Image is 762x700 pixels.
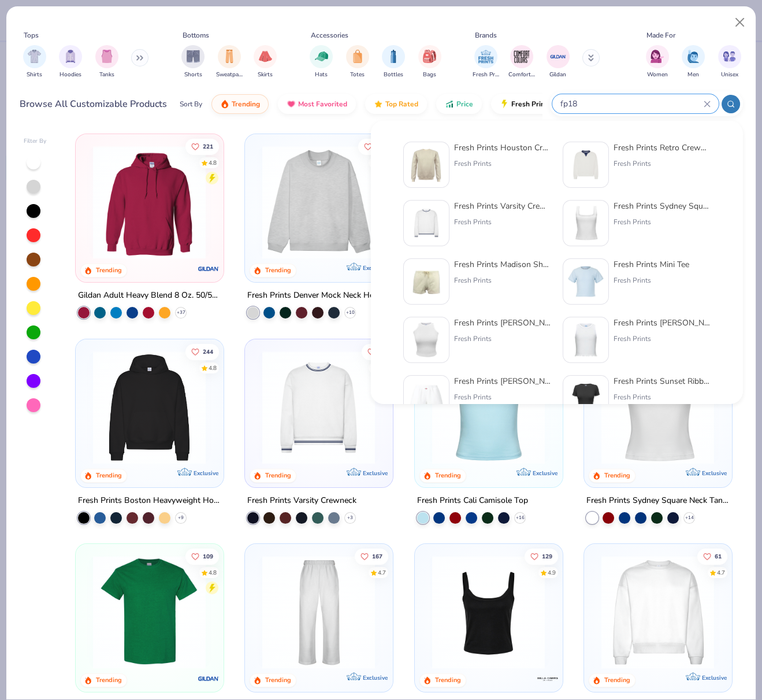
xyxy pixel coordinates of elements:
img: most_fav.gif [287,99,296,109]
img: 4d4398e1-a86f-4e3e-85fd-b9623566810e [257,350,381,464]
button: filter button [382,45,405,79]
img: Unisex Image [723,50,736,63]
div: Fresh Prints Sunset Ribbed T-shirt [614,375,711,387]
div: Sort By [180,99,202,109]
span: Gildan [549,71,566,79]
div: Made For [646,30,675,40]
div: 4.9 [548,568,556,577]
img: Gildan logo [196,257,220,280]
div: filter for Hoodies [59,45,82,79]
div: filter for Shirts [23,45,46,79]
input: Try "T-Shirt" [559,97,704,110]
div: Fresh Prints Retro Crewneck [614,142,711,154]
button: Fresh Prints Flash [491,94,625,114]
button: Like [185,343,219,360]
img: f8659b9a-ffcf-4c66-8fab-d697857cb3ac [408,147,444,183]
img: db319196-8705-402d-8b46-62aaa07ed94f [87,555,211,669]
span: Exclusive [363,673,388,681]
span: Bags [423,71,436,79]
span: Exclusive [193,469,218,476]
div: Fresh Prints [454,275,551,286]
span: 61 [715,553,722,559]
div: Fresh Prints [614,158,711,169]
button: filter button [418,45,441,79]
img: 01756b78-01f6-4cc6-8d8a-3c30c1a0c8ac [87,146,211,259]
div: filter for Shorts [181,45,205,79]
div: filter for Bottles [382,45,405,79]
button: filter button [95,45,118,79]
button: filter button [346,45,369,79]
img: Men Image [687,50,700,63]
button: filter button [682,45,705,79]
img: Tanks Image [101,50,113,63]
div: filter for Tanks [95,45,118,79]
div: filter for Bags [418,45,441,79]
img: Hats Image [315,50,328,63]
span: Unisex [721,71,738,79]
button: Like [697,548,727,564]
div: Fresh Prints Madison Shorts [454,258,551,271]
img: trending.gif [220,99,229,109]
span: Fresh Prints [473,71,499,79]
div: Fresh Prints Cali Camisole Top [417,493,528,508]
img: Shirts Image [28,50,41,63]
div: Fresh Prints [614,217,711,227]
button: Like [358,138,388,154]
button: filter button [718,45,741,79]
img: 91acfc32-fd48-4d6b-bdad-a4c1a30ac3fc [87,350,211,464]
div: Fresh Prints Sydney Square Neck Tank Top [586,493,730,508]
button: Most Favorited [278,94,356,114]
div: Fresh Prints [454,334,551,344]
div: filter for Skirts [254,45,277,79]
div: Fresh Prints Boston Heavyweight Hoodie [78,493,221,508]
span: 109 [203,553,213,559]
button: Like [355,548,388,564]
img: Bags Image [423,50,436,63]
span: Exclusive [702,673,727,681]
div: Browse All Customizable Products [20,97,167,111]
span: 129 [542,553,552,559]
div: Fresh Prints [PERSON_NAME] Top [614,317,711,329]
button: filter button [254,45,277,79]
div: Fresh Prints [614,392,711,402]
span: Fresh Prints Flash [511,99,571,109]
img: Hoodies Image [64,50,77,63]
img: 8af284bf-0d00-45ea-9003-ce4b9a3194ad [426,555,551,669]
button: filter button [59,45,82,79]
img: f5d85501-0dbb-4ee4-b115-c08fa3845d83 [257,146,381,259]
span: + 3 [347,514,353,521]
div: filter for Men [682,45,705,79]
div: Fresh Prints [614,334,711,344]
img: c7959168-479a-4259-8c5e-120e54807d6b [211,555,336,669]
img: Women Image [651,50,664,63]
div: filter for Hats [310,45,333,79]
button: Close [729,12,751,34]
button: filter button [473,45,499,79]
span: 244 [203,349,213,354]
img: Gildan logo [196,666,220,690]
div: Fresh Prints [614,275,689,286]
span: Shirts [27,71,42,79]
div: Fresh Prints [454,392,551,402]
div: Fresh Prints Houston Crew [454,142,551,154]
div: Fresh Prints Sydney Square Neck Tank Top [614,200,711,212]
div: Fresh Prints [PERSON_NAME] Shorts [454,375,551,387]
img: 57e454c6-5c1c-4246-bc67-38b41f84003c [408,264,444,299]
div: filter for Women [646,45,669,79]
img: Fresh Prints Image [477,48,495,65]
span: 167 [372,553,382,559]
div: filter for Comfort Colors [508,45,535,79]
img: 94a2aa95-cd2b-4983-969b-ecd512716e9a [568,205,604,241]
span: Comfort Colors [508,71,535,79]
span: Price [456,99,473,109]
div: filter for Fresh Prints [473,45,499,79]
img: Comfort Colors Image [513,48,530,65]
button: filter button [310,45,333,79]
span: + 9 [178,514,184,521]
img: Bella + Canvas logo [536,666,559,690]
span: + 37 [176,309,185,316]
span: Exclusive [702,469,727,476]
img: 72ba704f-09a2-4d3f-9e57-147d586207a1 [408,322,444,358]
img: Sweatpants Image [223,50,236,63]
img: Shorts Image [187,50,200,63]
